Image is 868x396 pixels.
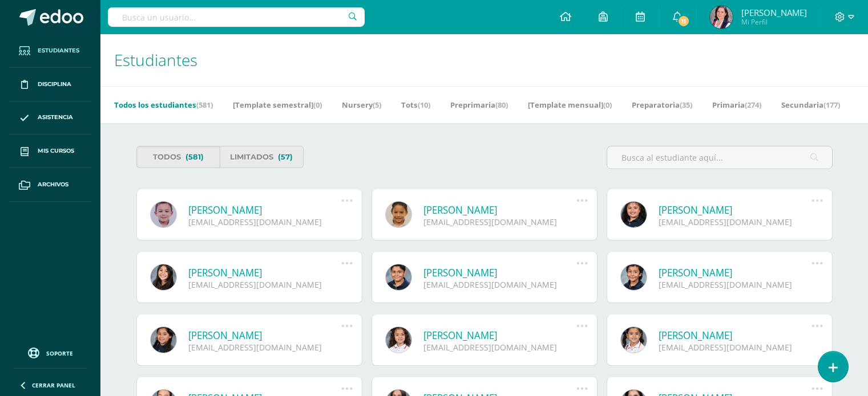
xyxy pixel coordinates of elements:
[680,100,692,110] span: (35)
[603,100,612,110] span: (0)
[38,146,74,156] span: Mis cursos
[46,349,73,357] span: Soporte
[38,46,79,55] span: Estudiantes
[741,7,807,18] span: [PERSON_NAME]
[108,7,365,27] input: Busca un usuario...
[14,345,87,360] a: Soporte
[188,342,342,353] div: [EMAIL_ADDRESS][DOMAIN_NAME]
[9,68,91,101] a: Disciplina
[745,100,761,110] span: (274)
[423,329,577,342] a: [PERSON_NAME]
[9,34,91,68] a: Estudiantes
[418,100,430,110] span: (10)
[677,15,690,27] span: 11
[313,100,322,110] span: (0)
[781,96,840,114] a: Secundaria(177)
[659,266,812,279] a: [PERSON_NAME]
[659,279,812,290] div: [EMAIL_ADDRESS][DOMAIN_NAME]
[278,146,293,168] span: (57)
[495,100,508,110] span: (80)
[659,342,812,353] div: [EMAIL_ADDRESS][DOMAIN_NAME]
[401,96,430,114] a: Tots(10)
[32,381,75,389] span: Cerrar panel
[712,96,761,114] a: Primaria(274)
[188,266,342,279] a: [PERSON_NAME]
[114,96,213,114] a: Todos los estudiantes(581)
[220,146,304,168] a: Limitados(57)
[423,266,577,279] a: [PERSON_NAME]
[196,100,213,110] span: (581)
[233,96,322,114] a: [Template semestral](0)
[188,279,342,290] div: [EMAIL_ADDRESS][DOMAIN_NAME]
[373,100,381,110] span: (5)
[423,203,577,217] a: [PERSON_NAME]
[188,217,342,227] div: [EMAIL_ADDRESS][DOMAIN_NAME]
[423,342,577,353] div: [EMAIL_ADDRESS][DOMAIN_NAME]
[710,6,733,28] img: 6911ad4cf6da2f75dfa65875cab9b3d1.png
[632,96,692,114] a: Preparatoria(35)
[659,217,812,227] div: [EMAIL_ADDRESS][DOMAIN_NAME]
[741,17,807,27] span: Mi Perfil
[188,329,342,342] a: [PERSON_NAME]
[528,96,612,114] a: [Template mensual](0)
[9,134,91,168] a: Mis cursos
[823,100,840,110] span: (177)
[38,80,71,89] span: Disciplina
[450,96,508,114] a: Preprimaria(80)
[423,217,577,227] div: [EMAIL_ADDRESS][DOMAIN_NAME]
[9,168,91,202] a: Archivos
[9,101,91,135] a: Asistencia
[659,329,812,342] a: [PERSON_NAME]
[38,180,68,189] span: Archivos
[38,113,73,122] span: Asistencia
[423,279,577,290] div: [EMAIL_ADDRESS][DOMAIN_NAME]
[342,96,381,114] a: Nursery(5)
[188,203,342,217] a: [PERSON_NAME]
[136,146,220,168] a: Todos(581)
[114,49,197,71] span: Estudiantes
[659,203,812,217] a: [PERSON_NAME]
[185,146,204,168] span: (581)
[607,146,832,169] input: Busca al estudiante aquí...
